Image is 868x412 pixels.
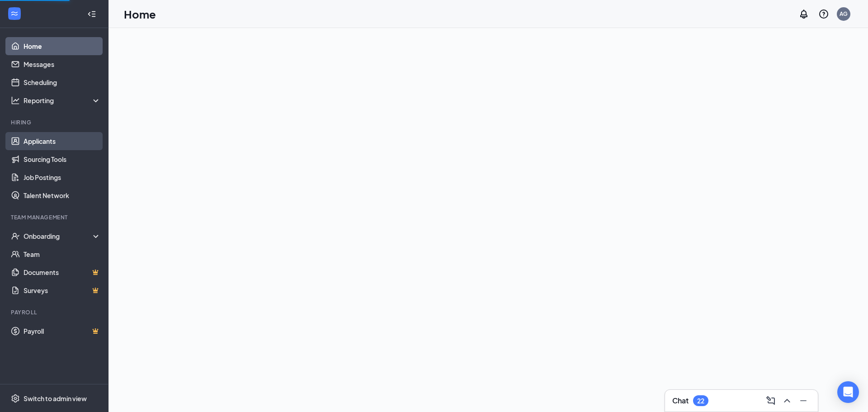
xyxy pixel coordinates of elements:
a: Talent Network [24,186,101,204]
svg: Notifications [798,9,809,19]
a: Team [24,245,101,263]
svg: Analysis [11,96,20,105]
h1: Home [124,6,156,22]
a: SurveysCrown [24,281,101,299]
svg: Settings [11,394,20,403]
svg: ChevronUp [782,395,793,406]
a: Scheduling [24,73,101,91]
svg: ComposeMessage [765,395,776,406]
svg: Collapse [87,9,96,19]
div: Open Intercom Messenger [837,381,859,403]
svg: UserCheck [11,232,20,241]
svg: Minimize [798,395,809,406]
div: Hiring [11,118,99,126]
button: ComposeMessage [764,393,778,408]
div: 22 [697,397,704,405]
div: Onboarding [24,232,93,241]
div: Team Management [11,213,99,221]
div: AG [840,10,848,18]
button: ChevronUp [780,393,794,408]
a: Applicants [24,132,101,150]
button: Minimize [796,393,811,408]
h3: Chat [672,396,689,406]
div: Payroll [11,308,99,316]
div: Reporting [24,96,101,105]
a: Messages [24,55,101,73]
svg: QuestionInfo [818,9,829,19]
svg: WorkstreamLogo [10,9,19,18]
a: DocumentsCrown [24,263,101,281]
a: Job Postings [24,168,101,186]
div: Switch to admin view [24,394,87,403]
a: Home [24,37,101,55]
a: Sourcing Tools [24,150,101,168]
a: PayrollCrown [24,322,101,340]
